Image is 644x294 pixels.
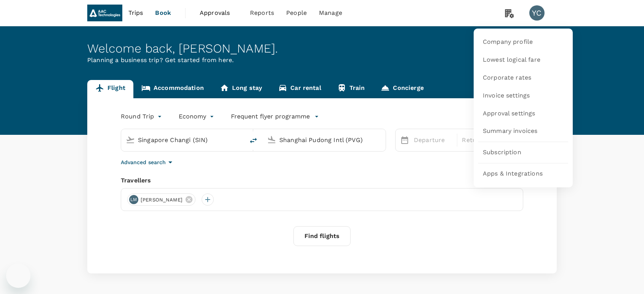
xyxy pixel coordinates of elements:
[87,5,122,21] img: AAC Technologies Pte Ltd
[478,105,568,123] a: Approval settings
[286,8,307,18] span: People
[380,139,382,141] button: Open
[279,134,370,146] input: Going to
[231,112,319,121] button: Frequent flyer programme
[293,226,351,246] button: Find flights
[121,176,523,185] div: Travellers
[462,136,500,145] p: Return
[319,8,342,18] span: Manage
[121,110,163,123] div: Round Trip
[244,131,263,150] button: delete
[200,8,238,18] span: Approvals
[128,8,143,18] span: Trips
[87,42,557,56] div: Welcome back , [PERSON_NAME] .
[483,109,535,118] span: Approval settings
[87,80,133,98] a: Flight
[478,165,568,183] a: Apps & Integrations
[373,80,431,98] a: Concierge
[133,80,212,98] a: Accommodation
[483,73,531,82] span: Corporate rates
[179,110,216,123] div: Economy
[478,51,568,69] a: Lowest logical fare
[529,5,545,21] div: YC
[250,8,274,18] span: Reports
[483,127,537,136] span: Summary invoices
[478,33,568,51] a: Company profile
[121,158,175,167] button: Advanced search
[478,69,568,87] a: Corporate rates
[270,80,329,98] a: Car rental
[6,264,30,288] iframe: Button to launch messaging window
[155,8,171,18] span: Book
[212,80,270,98] a: Long stay
[483,38,533,46] span: Company profile
[121,158,166,166] p: Advanced search
[129,195,138,204] div: LM
[127,193,195,206] div: LM[PERSON_NAME]
[138,134,228,146] input: Depart from
[483,56,540,64] span: Lowest logical fare
[483,91,530,100] span: Invoice settings
[478,144,568,161] a: Subscription
[478,122,568,140] a: Summary invoices
[136,196,187,204] span: [PERSON_NAME]
[483,148,521,157] span: Subscription
[329,80,373,98] a: Train
[239,139,240,141] button: Open
[231,112,310,121] p: Frequent flyer programme
[414,136,452,145] p: Departure
[483,169,543,178] span: Apps & Integrations
[478,87,568,105] a: Invoice settings
[87,56,557,65] p: Planning a business trip? Get started from here.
